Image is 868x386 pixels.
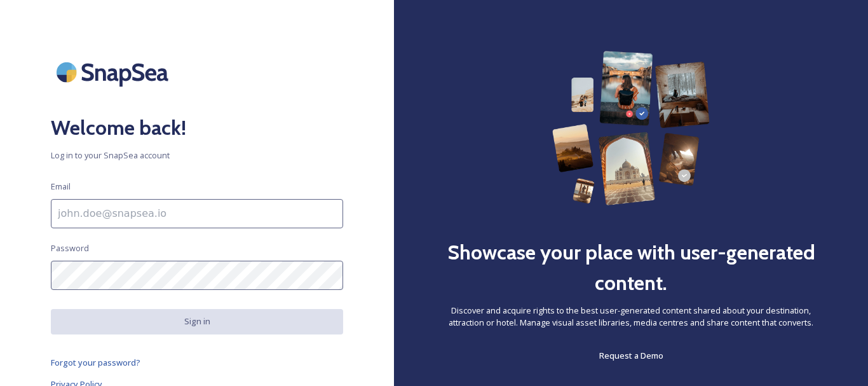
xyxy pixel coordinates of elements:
[51,181,71,193] span: Email
[599,348,663,363] a: Request a Demo
[51,113,343,143] h2: Welcome back!
[599,350,663,361] span: Request a Demo
[552,51,710,205] img: 63b42ca75bacad526042e722_Group%20154-p-800.png
[51,242,89,254] span: Password
[51,51,178,93] img: SnapSea Logo
[51,355,343,370] a: Forgot your password?
[51,309,343,334] button: Sign in
[51,357,140,368] span: Forgot your password?
[51,199,343,228] input: john.doe@snapsea.io
[51,149,343,162] span: Log in to your SnapSea account
[445,305,817,329] span: Discover and acquire rights to the best user-generated content shared about your destination, att...
[445,237,817,298] h2: Showcase your place with user-generated content.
